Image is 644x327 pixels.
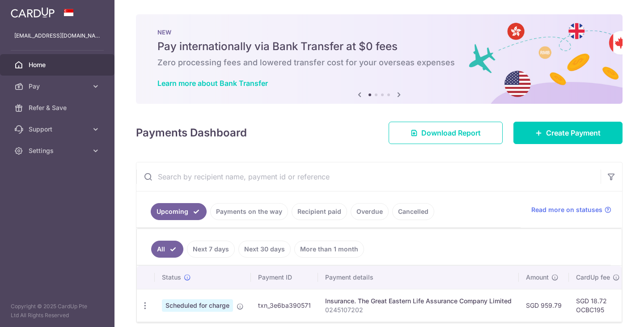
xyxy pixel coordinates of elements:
[151,203,207,220] a: Upcoming
[251,266,318,289] th: Payment ID
[238,241,291,258] a: Next 30 days
[162,299,233,312] span: Scheduled for charge
[294,241,364,258] a: More than 1 month
[157,29,601,36] p: NEW
[136,125,247,141] h4: Payments Dashboard
[29,60,88,69] span: Home
[351,203,389,220] a: Overdue
[29,82,88,91] span: Pay
[11,7,55,18] img: CardUp
[421,127,481,138] span: Download Report
[531,205,611,214] a: Read more on statuses
[389,122,503,144] a: Download Report
[157,79,268,88] a: Learn more about Bank Transfer
[292,203,347,220] a: Recipient paid
[29,103,88,112] span: Refer & Save
[513,122,623,144] a: Create Payment
[392,203,434,220] a: Cancelled
[29,125,88,134] span: Support
[318,266,519,289] th: Payment details
[187,241,235,258] a: Next 7 days
[210,203,288,220] a: Payments on the way
[526,273,549,282] span: Amount
[136,14,623,104] img: Bank transfer banner
[531,205,602,214] span: Read more on statuses
[576,273,610,282] span: CardUp fee
[569,289,627,322] td: SGD 18.72 OCBC195
[546,127,601,138] span: Create Payment
[29,146,88,155] span: Settings
[157,39,601,54] h5: Pay internationally via Bank Transfer at $0 fees
[251,289,318,322] td: txn_3e6ba390571
[325,297,512,306] div: Insurance. The Great Eastern Life Assurance Company Limited
[136,162,601,191] input: Search by recipient name, payment id or reference
[325,306,512,314] p: 0245107202
[157,57,601,68] h6: Zero processing fees and lowered transfer cost for your overseas expenses
[162,273,181,282] span: Status
[14,31,100,40] p: [EMAIL_ADDRESS][DOMAIN_NAME]
[519,289,569,322] td: SGD 959.79
[151,241,183,258] a: All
